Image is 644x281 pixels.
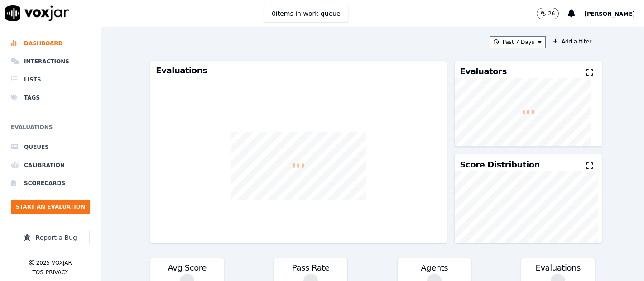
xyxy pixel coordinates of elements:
h3: Evaluators [460,67,507,76]
button: 26 [537,8,568,19]
button: Privacy [46,269,68,276]
button: 26 [537,8,559,19]
h3: Agents [403,264,466,272]
a: Calibration [11,156,90,174]
a: Interactions [11,52,90,71]
h3: Evaluations [527,264,589,272]
button: 0items in work queue [264,5,348,22]
h3: Evaluations [156,67,441,75]
button: TOS [32,269,43,276]
p: 26 [548,10,555,17]
button: [PERSON_NAME] [584,8,644,19]
button: Add a filter [549,36,595,47]
h3: Score Distribution [460,161,540,169]
span: [PERSON_NAME] [584,11,635,17]
img: voxjar logo [5,5,70,21]
a: Queues [11,138,90,156]
button: Start an Evaluation [11,200,90,214]
button: Report a Bug [11,231,90,244]
a: Scorecards [11,174,90,192]
h3: Pass Rate [279,264,342,272]
button: Past 7 Days [490,36,546,48]
h6: Evaluations [11,122,90,138]
h3: Avg Score [156,264,218,272]
a: Dashboard [11,34,90,52]
p: 2025 Voxjar [36,259,72,267]
a: Tags [11,89,90,107]
a: Lists [11,71,90,89]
